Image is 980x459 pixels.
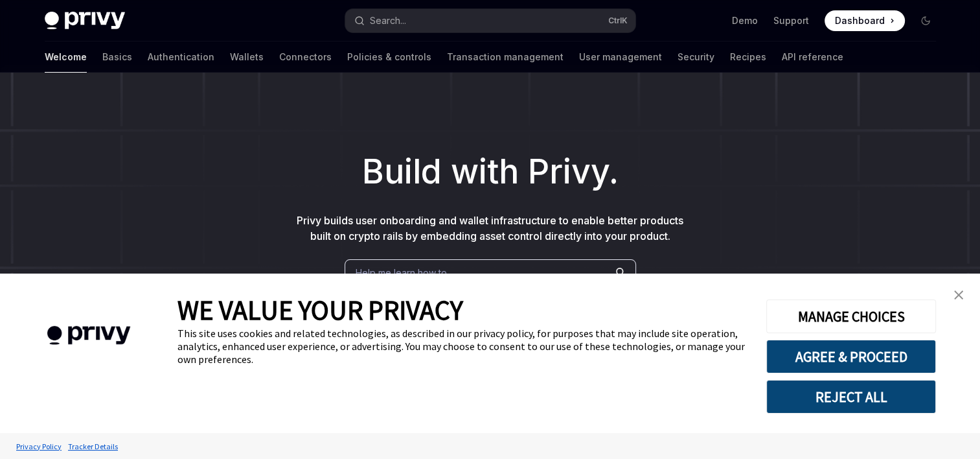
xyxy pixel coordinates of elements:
[177,327,747,366] div: This site uses cookies and related technologies, as described in our privacy policy, for purposes...
[356,266,454,279] span: Help me learn how to…
[21,147,959,197] h1: Build with Privy.
[347,41,431,73] a: Policies & controls
[678,41,714,73] a: Security
[730,41,766,73] a: Recipes
[766,300,936,333] button: MANAGE CHOICES
[608,16,628,26] span: Ctrl K
[297,214,683,242] span: Privy builds user onboarding and wallet infrastructure to enable better products built on crypto ...
[766,340,936,373] button: AGREE & PROCEED
[19,307,158,364] img: company logo
[230,41,264,73] a: Wallets
[773,14,809,27] a: Support
[915,10,936,31] button: Toggle dark mode
[45,12,125,30] img: dark logo
[13,435,65,458] a: Privacy Policy
[954,290,963,300] img: close banner
[946,282,972,308] a: close banner
[148,41,214,73] a: Authentication
[732,14,758,27] a: Demo
[65,435,121,458] a: Tracker Details
[825,10,905,31] a: Dashboard
[579,41,662,73] a: User management
[782,41,843,73] a: API reference
[102,41,132,73] a: Basics
[370,13,406,29] div: Search...
[447,41,564,73] a: Transaction management
[835,14,885,27] span: Dashboard
[766,380,936,414] button: REJECT ALL
[279,41,332,73] a: Connectors
[45,41,87,73] a: Welcome
[345,9,635,32] button: Search...CtrlK
[177,293,463,327] span: WE VALUE YOUR PRIVACY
